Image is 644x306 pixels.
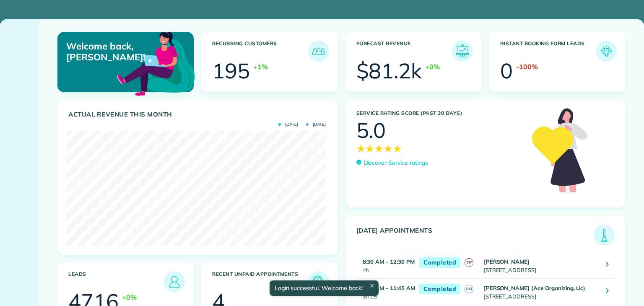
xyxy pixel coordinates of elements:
span: [DATE] [306,122,326,127]
span: TP [465,258,473,267]
p: Welcome back, [PERSON_NAME]! [66,41,149,63]
div: +0% [425,62,440,72]
h3: Recent unpaid appointments [212,271,308,292]
span: Completed [419,284,461,294]
div: +0% [122,292,137,302]
a: Discover Service ratings [356,158,428,167]
div: +1% [253,62,268,72]
img: icon_form_leads-04211a6a04a5b2264e4ee56bc0799ec3eb69b7e499cbb523a139df1d13a81ae0.png [598,43,615,60]
h3: Leads [68,271,164,292]
p: Discover Service ratings [364,158,428,167]
h3: Actual Revenue this month [68,111,329,118]
h3: Forecast Revenue [356,41,452,62]
span: ★ [393,141,402,156]
strong: [PERSON_NAME] [484,258,530,265]
span: ★ [365,141,374,156]
div: 5.0 [356,120,386,141]
strong: 8:30 AM - 12:30 PM [363,258,415,265]
img: icon_leads-1bed01f49abd5b7fead27621c3d59655bb73ed531f8eeb49469d10e621d6b896.png [166,273,183,290]
img: icon_forecast_revenue-8c13a41c7ed35a8dcfafea3cbb826a0462acb37728057bba2d056411b612bbbe.png [454,43,471,60]
td: [STREET_ADDRESS] [482,279,600,305]
td: 3h 15 [356,279,415,305]
span: ★ [384,141,393,156]
h3: Recurring Customers [212,41,308,62]
td: [STREET_ADDRESS] [482,252,600,279]
div: $81.2k [356,60,422,81]
h3: Instant Booking Form Leads [500,41,596,62]
div: 195 [212,60,250,81]
img: dashboard_welcome-42a62b7d889689a78055ac9021e634bf52bae3f8056760290aed330b23ab8690.png [115,22,197,104]
span: ★ [374,141,384,156]
div: 0 [500,60,513,81]
h3: Service Rating score (past 30 days) [356,110,524,116]
div: Login successful. Welcome back! [269,280,378,296]
img: icon_unpaid_appointments-47b8ce3997adf2238b356f14209ab4cced10bd1f174958f3ca8f1d0dd7fffeee.png [310,273,327,290]
span: Completed [419,257,461,268]
strong: [PERSON_NAME] (Ace Organizing, Llc) [484,285,586,291]
div: -100% [516,62,538,72]
span: ★ [356,141,366,156]
td: 4h [356,252,415,279]
span: AM [465,285,473,293]
strong: 8:30 AM - 11:45 AM [363,285,415,291]
span: [DATE] [278,122,298,127]
h3: [DATE] Appointments [356,227,594,246]
img: icon_todays_appointments-901f7ab196bb0bea1936b74009e4eb5ffbc2d2711fa7634e0d609ed5ef32b18b.png [596,227,613,244]
img: icon_recurring_customers-cf858462ba22bcd05b5a5880d41d6543d210077de5bb9ebc9590e49fd87d84ed.png [310,43,327,60]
